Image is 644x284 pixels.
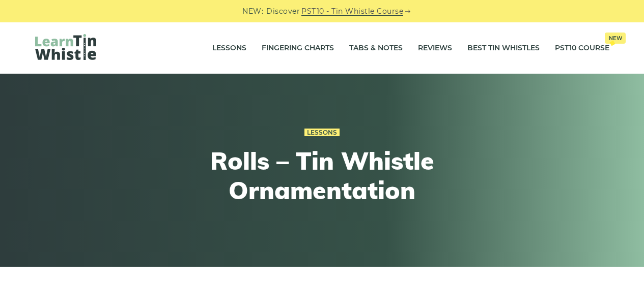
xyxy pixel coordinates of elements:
span: New [605,33,626,44]
a: Fingering Charts [262,36,334,61]
a: Lessons [304,129,340,137]
a: Best Tin Whistles [467,36,540,61]
img: LearnTinWhistle.com [35,34,96,60]
a: Tabs & Notes [349,36,403,61]
a: PST10 CourseNew [555,36,609,61]
a: Reviews [418,36,452,61]
h1: Rolls – Tin Whistle Ornamentation [135,146,510,205]
a: Lessons [212,36,246,61]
